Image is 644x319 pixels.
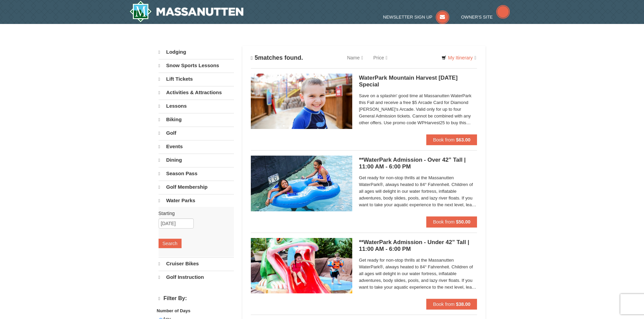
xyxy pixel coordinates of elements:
a: My Itinerary [437,53,480,63]
a: Events [159,140,234,153]
a: Lodging [159,46,234,58]
a: Price [368,51,392,64]
a: Cruiser Bikes [159,257,234,270]
a: Activities & Attractions [159,86,234,99]
a: Owner's Site [461,15,510,20]
span: Save on a splashin' good time at Massanutten WaterPark this Fall and receive a free $5 Arcade Car... [359,92,477,126]
a: Water Parks [159,194,234,207]
button: Search [159,239,182,248]
strong: $63.00 [456,137,471,142]
button: Book from $50.00 [426,216,477,227]
a: Snow Sports Lessons [159,59,234,72]
span: Newsletter Sign Up [383,15,432,20]
h4: Filter By: [159,295,234,302]
a: Season Pass [159,167,234,180]
a: Name [342,51,368,64]
h5: **WaterPark Admission - Under 42” Tall | 11:00 AM - 6:00 PM [359,239,477,252]
span: Get ready for non-stop thrills at the Massanutten WaterPark®, always heated to 84° Fahrenheit. Ch... [359,175,477,208]
label: Starting [159,210,229,217]
button: Book from $63.00 [426,134,477,145]
strong: Number of Days [157,308,191,313]
a: Massanutten Resort [129,1,244,22]
button: Book from $38.00 [426,299,477,310]
strong: $38.00 [456,301,471,307]
a: Golf Membership [159,181,234,193]
h5: WaterPark Mountain Harvest [DATE] Special [359,75,477,88]
a: Biking [159,113,234,126]
a: Dining [159,154,234,166]
a: Golf [159,127,234,139]
a: Golf Instruction [159,271,234,284]
a: Lift Tickets [159,73,234,85]
a: Newsletter Sign Up [383,15,449,20]
span: Book from [433,219,455,224]
span: Book from [433,301,455,307]
img: Massanutten Resort Logo [129,1,244,22]
span: Book from [433,137,455,142]
span: Owner's Site [461,15,493,20]
h5: **WaterPark Admission - Over 42” Tall | 11:00 AM - 6:00 PM [359,157,477,170]
img: 6619917-738-d4d758dd.jpg [251,238,352,293]
span: Get ready for non-stop thrills at the Massanutten WaterPark®, always heated to 84° Fahrenheit. Ch... [359,257,477,291]
img: 6619917-726-5d57f225.jpg [251,156,352,211]
strong: $50.00 [456,219,471,224]
img: 6619917-1412-d332ca3f.jpg [251,74,352,129]
a: Lessons [159,100,234,112]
